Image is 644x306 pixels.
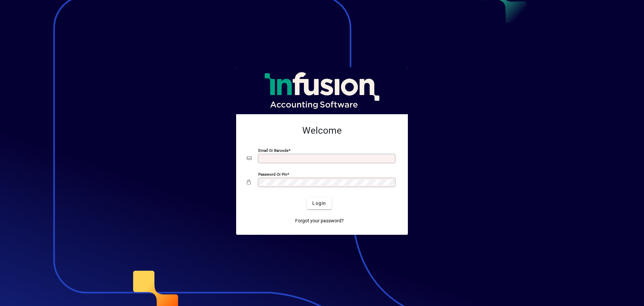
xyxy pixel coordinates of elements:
[312,200,326,207] span: Login
[292,215,346,227] a: Forgot your password?
[258,172,287,177] mat-label: Password or Pin
[295,217,344,224] span: Forgot your password?
[258,148,288,153] mat-label: Email or Barcode
[307,197,331,209] button: Login
[247,125,397,136] h2: Welcome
